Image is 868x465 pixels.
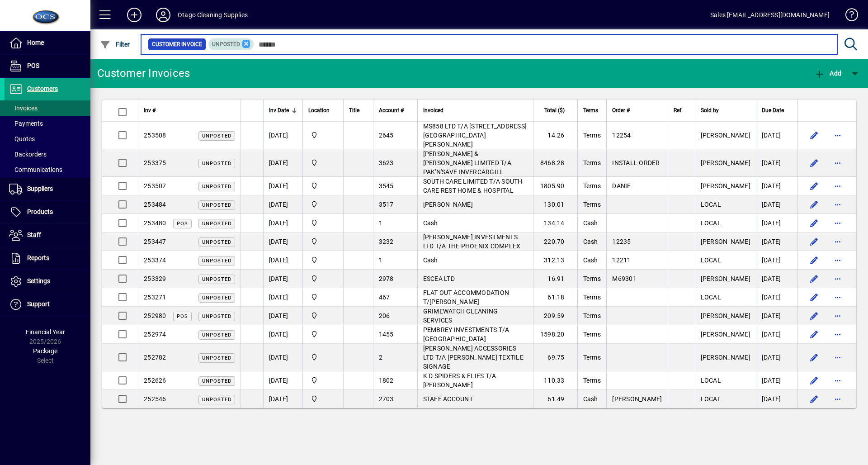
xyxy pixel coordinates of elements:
[612,395,662,403] span: [PERSON_NAME]
[533,122,577,149] td: 14.26
[533,232,577,251] td: 220.70
[756,270,797,288] td: [DATE]
[423,395,473,403] span: STAFF ACCOUNT
[423,201,473,208] span: [PERSON_NAME]
[27,277,50,285] span: Settings
[812,65,844,81] button: Add
[202,184,231,190] span: Unposted
[202,133,231,139] span: Unposted
[423,345,524,370] span: [PERSON_NAME] ACCESSORIES LTD T/A [PERSON_NAME] TEXTILE SIGNAGE
[379,377,394,384] span: 1802
[308,105,330,115] span: Location
[177,313,188,319] span: POS
[202,161,231,166] span: Unposted
[202,221,231,227] span: Unposted
[379,182,394,190] span: 3545
[612,275,637,282] span: M69301
[269,105,289,115] span: Inv Date
[144,159,166,166] span: 253375
[9,104,38,112] span: Invoices
[701,201,721,208] span: LOCAL
[263,232,302,251] td: [DATE]
[379,219,382,227] span: 1
[533,390,577,408] td: 61.49
[208,38,254,50] mat-chip: Customer Invoice Status: Unposted
[144,201,166,208] span: 253484
[533,307,577,325] td: 209.59
[27,231,41,238] span: Staff
[308,218,338,228] span: Head Office
[701,132,750,139] span: [PERSON_NAME]
[144,256,166,264] span: 253374
[701,238,750,245] span: [PERSON_NAME]
[308,105,338,115] div: Location
[583,105,598,115] span: Terms
[144,132,166,139] span: 253508
[423,105,443,115] span: Invoiced
[5,55,90,77] a: POS
[144,238,166,245] span: 253447
[27,39,44,46] span: Home
[144,331,166,338] span: 252974
[830,253,845,267] button: More options
[202,397,231,403] span: Unposted
[5,116,90,131] a: Payments
[701,159,750,166] span: [PERSON_NAME]
[5,293,90,316] a: Support
[701,105,750,115] div: Sold by
[830,392,845,406] button: More options
[807,197,821,212] button: Edit
[583,159,601,166] span: Terms
[202,313,231,319] span: Unposted
[533,251,577,270] td: 312.13
[701,377,721,384] span: LOCAL
[807,253,821,267] button: Edit
[263,270,302,288] td: [DATE]
[830,271,845,286] button: More options
[5,162,90,177] a: Communications
[308,237,338,247] span: Head Office
[27,62,39,69] span: POS
[202,258,231,264] span: Unposted
[830,156,845,170] button: More options
[27,85,58,92] span: Customers
[308,329,338,339] span: Head Office
[98,36,132,52] button: Filter
[5,201,90,223] a: Products
[583,331,601,338] span: Terms
[263,307,302,325] td: [DATE]
[807,271,821,286] button: Edit
[27,254,49,261] span: Reports
[612,256,631,264] span: 12211
[5,178,90,200] a: Suppliers
[807,373,821,388] button: Edit
[308,292,338,302] span: Head Office
[27,185,53,192] span: Suppliers
[379,238,394,245] span: 3232
[120,7,149,23] button: Add
[756,251,797,270] td: [DATE]
[5,247,90,270] a: Reports
[533,270,577,288] td: 16.91
[807,327,821,342] button: Edit
[583,132,601,139] span: Terms
[839,2,857,31] a: Knowledge Base
[612,159,660,166] span: INSTALL ORDER
[308,274,338,284] span: Head Office
[144,377,166,384] span: 252626
[756,371,797,390] td: [DATE]
[544,105,565,115] span: Total ($)
[701,294,721,301] span: LOCAL
[202,202,231,208] span: Unposted
[5,100,90,116] a: Invoices
[349,105,359,115] span: Title
[583,312,601,319] span: Terms
[612,105,630,115] span: Order #
[202,378,231,384] span: Unposted
[423,372,496,389] span: K D SPIDERS & FLIES T/A [PERSON_NAME]
[701,395,721,403] span: LOCAL
[423,123,527,148] span: MS858 LTD T/A [STREET_ADDRESS][GEOGRAPHIC_DATA][PERSON_NAME]
[583,256,598,264] span: Cash
[423,308,498,324] span: GRIMEWATCH CLEANING SERVICES
[830,128,845,142] button: More options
